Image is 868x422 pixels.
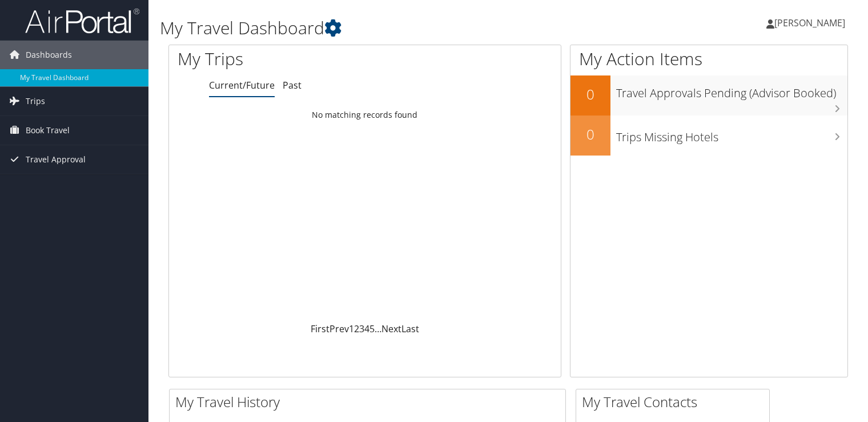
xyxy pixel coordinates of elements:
span: [PERSON_NAME] [774,17,845,29]
img: airportal-logo.png [25,7,139,34]
a: 0Travel Approvals Pending (Advisor Booked) [570,75,847,116]
td: No matching records found [169,105,561,125]
a: [PERSON_NAME] [766,6,857,40]
a: Past [283,79,302,91]
h1: My Action Items [570,47,847,71]
span: Travel Approval [26,145,86,174]
a: Next [381,323,401,335]
a: Prev [329,323,349,335]
a: Current/Future [209,79,275,91]
a: 4 [364,323,369,335]
a: 1 [349,323,354,335]
a: First [311,323,329,335]
a: 3 [359,323,364,335]
h1: My Travel Dashboard [160,16,624,40]
h3: Travel Approvals Pending (Advisor Booked) [616,79,847,101]
span: Dashboards [26,41,72,69]
h2: 0 [570,85,610,104]
a: 2 [354,323,359,335]
span: … [375,323,381,335]
h2: My Travel History [175,392,565,412]
h3: Trips Missing Hotels [616,124,847,145]
span: Trips [26,87,45,116]
a: Last [401,323,419,335]
a: 0Trips Missing Hotels [570,116,847,156]
h2: 0 [570,125,610,144]
span: Book Travel [26,116,70,145]
h2: My Travel Contacts [582,392,769,412]
a: 5 [369,323,375,335]
h1: My Trips [178,47,389,71]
